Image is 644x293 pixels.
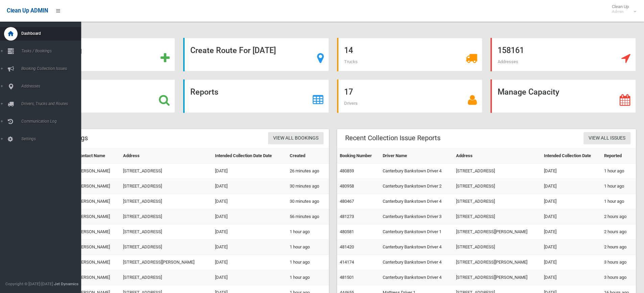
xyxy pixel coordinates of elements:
td: [DATE] [212,194,287,209]
th: Address [453,148,541,164]
td: [STREET_ADDRESS] [453,209,541,224]
td: Canterbury Bankstown Driver 4 [380,255,454,270]
td: [STREET_ADDRESS] [120,179,212,194]
td: [STREET_ADDRESS] [453,194,541,209]
td: 56 minutes ago [287,209,329,224]
th: Address [120,148,212,164]
span: Addresses [498,59,518,64]
strong: Create Route For [DATE] [190,46,276,55]
td: [PERSON_NAME] [75,209,120,224]
td: Canterbury Bankstown Driver 3 [380,209,454,224]
td: [DATE] [212,224,287,240]
a: 480859 [340,168,354,173]
span: Drivers, Trucks and Routes [19,101,86,106]
td: [PERSON_NAME] [75,179,120,194]
td: [DATE] [541,164,601,179]
td: [STREET_ADDRESS] [120,209,212,224]
td: Canterbury Bankstown Driver 2 [380,179,454,194]
a: 14 Trucks [337,38,482,71]
td: [STREET_ADDRESS] [120,240,212,255]
td: 2 hours ago [601,209,636,224]
th: Intended Collection Date [541,148,601,164]
td: [DATE] [212,270,287,285]
a: Create Route For [DATE] [183,38,329,71]
span: Drivers [344,101,358,106]
a: Add Booking [30,38,175,71]
th: Booking Number [337,148,380,164]
td: [STREET_ADDRESS][PERSON_NAME] [120,255,212,270]
th: Reported [601,148,636,164]
td: [STREET_ADDRESS] [120,194,212,209]
header: Recent Collection Issue Reports [337,131,449,145]
th: Intended Collection Date Date [212,148,287,164]
span: Tasks / Bookings [19,49,86,53]
td: [DATE] [541,224,601,240]
td: [PERSON_NAME] [75,224,120,240]
td: 30 minutes ago [287,194,329,209]
td: [STREET_ADDRESS][PERSON_NAME] [453,255,541,270]
a: Search [30,79,175,113]
td: [DATE] [541,179,601,194]
td: 1 hour ago [287,224,329,240]
a: Manage Capacity [491,79,636,113]
strong: Reports [190,87,218,97]
td: 1 hour ago [287,255,329,270]
a: 481501 [340,275,354,280]
span: Dashboard [19,31,86,36]
a: 158161 Addresses [491,38,636,71]
td: [STREET_ADDRESS] [453,164,541,179]
td: [DATE] [212,179,287,194]
td: [DATE] [541,255,601,270]
span: Addresses [19,84,86,89]
a: View All Bookings [268,132,324,145]
td: [STREET_ADDRESS] [120,224,212,240]
td: [PERSON_NAME] [75,270,120,285]
td: [STREET_ADDRESS][PERSON_NAME] [453,270,541,285]
a: 480958 [340,184,354,189]
span: Trucks [344,59,358,64]
a: Reports [183,79,329,113]
th: Driver Name [380,148,454,164]
span: Clean Up ADMIN [7,7,48,14]
td: Canterbury Bankstown Driver 4 [380,164,454,179]
td: Canterbury Bankstown Driver 1 [380,224,454,240]
th: Contact Name [75,148,120,164]
td: [DATE] [212,164,287,179]
td: [PERSON_NAME] [75,164,120,179]
span: Booking Collection Issues [19,66,86,71]
td: 30 minutes ago [287,179,329,194]
strong: Jet Dynamics [54,282,78,286]
td: 1 hour ago [601,179,636,194]
td: 3 hours ago [601,255,636,270]
td: Canterbury Bankstown Driver 4 [380,270,454,285]
td: 3 hours ago [601,270,636,285]
a: 481420 [340,244,354,249]
span: Settings [19,137,86,141]
a: 414174 [340,260,354,265]
strong: 14 [344,46,353,55]
td: [DATE] [541,194,601,209]
td: [STREET_ADDRESS] [453,240,541,255]
td: [PERSON_NAME] [75,255,120,270]
a: 480467 [340,199,354,204]
td: 1 hour ago [601,194,636,209]
a: 481273 [340,214,354,219]
td: 1 hour ago [287,270,329,285]
td: 1 hour ago [601,164,636,179]
span: Communication Log [19,119,86,124]
td: 2 hours ago [601,224,636,240]
strong: Manage Capacity [498,87,559,97]
th: Created [287,148,329,164]
td: [DATE] [541,240,601,255]
td: [PERSON_NAME] [75,240,120,255]
td: [STREET_ADDRESS] [120,270,212,285]
td: [DATE] [212,240,287,255]
td: [PERSON_NAME] [75,194,120,209]
a: View All Issues [583,132,630,145]
td: [DATE] [541,209,601,224]
td: [STREET_ADDRESS] [453,179,541,194]
td: Canterbury Bankstown Driver 4 [380,194,454,209]
td: [DATE] [541,270,601,285]
span: Clean Up [609,4,636,14]
strong: 158161 [498,46,524,55]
